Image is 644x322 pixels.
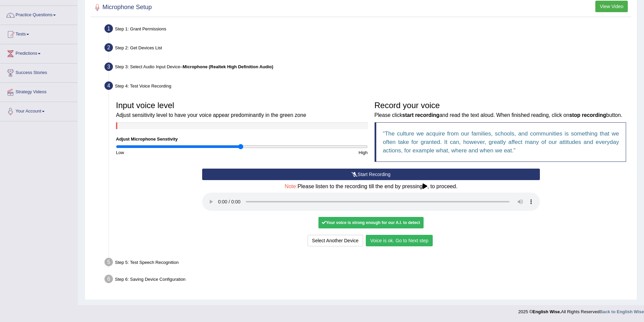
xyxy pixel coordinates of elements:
[242,149,371,156] div: High
[0,25,77,42] a: Tests
[285,183,297,189] span: Note:
[101,41,634,56] div: Step 2: Get Devices List
[569,112,606,118] b: stop recording
[116,101,368,119] h3: Input voice level
[202,183,540,190] h4: Please listen to the recording till the end by pressing , to proceed.
[180,64,273,69] span: –
[375,112,622,118] small: Please click and read the text aloud. When finished reading, click on button.
[202,169,540,180] button: Start Recording
[375,101,626,119] h3: Record your voice
[101,273,634,288] div: Step 6: Saving Device Configuration
[116,136,178,142] label: Adjust Microphone Senstivity
[318,217,423,228] div: Your voice is strong enough for our A.I. to detect
[101,22,634,37] div: Step 1: Grant Permissions
[366,235,433,246] button: Voice is ok. Go to Next step
[101,256,634,271] div: Step 5: Test Speech Recognition
[308,235,363,246] button: Select Another Device
[92,2,152,13] h2: Microphone Setup
[101,60,634,75] div: Step 3: Select Audio Input Device
[600,309,644,314] a: Back to English Wise
[0,102,77,119] a: Your Account
[532,309,561,314] strong: English Wise.
[0,44,77,61] a: Predictions
[0,83,77,100] a: Strategy Videos
[113,149,242,156] div: Low
[402,112,439,118] b: start recording
[183,64,273,69] b: Microphone (Realtek High Definition Audio)
[383,130,619,154] q: The culture we acquire from our families, schools, and communities is something that we often tak...
[518,305,644,315] div: 2025 © All Rights Reserved
[101,79,634,94] div: Step 4: Test Voice Recording
[0,64,77,80] a: Success Stories
[116,112,306,118] small: Adjust sensitivity level to have your voice appear predominantly in the green zone
[595,1,628,12] button: View Video
[0,6,77,23] a: Practice Questions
